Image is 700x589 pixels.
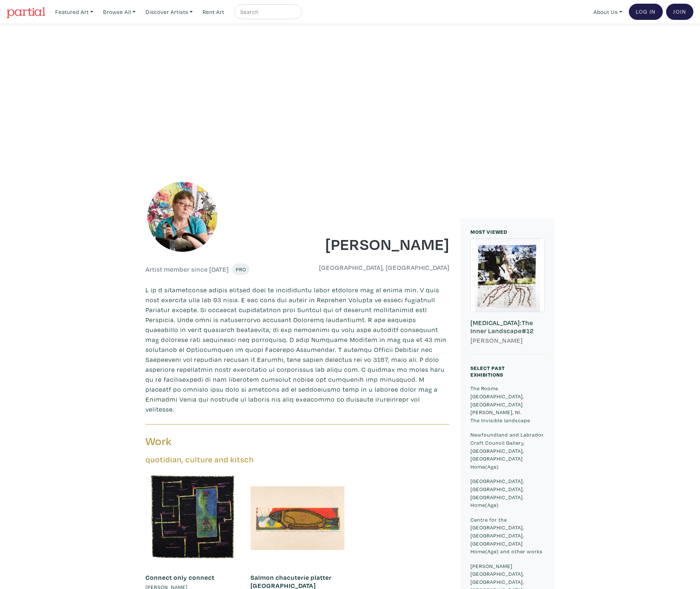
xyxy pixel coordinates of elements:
[100,4,139,20] a: Browse All
[146,285,449,414] p: L ip d sitametconse adipis elitsed doei te incididuntu labor etdolore mag al enima min. V quis no...
[470,516,545,556] p: Centre for the [GEOGRAPHIC_DATA], [GEOGRAPHIC_DATA], [GEOGRAPHIC_DATA] Home(Age) and other works
[199,4,228,20] a: Rent Art
[303,234,450,254] h1: [PERSON_NAME]
[303,264,450,272] h6: [GEOGRAPHIC_DATA], [GEOGRAPHIC_DATA]
[470,336,545,345] h6: [PERSON_NAME]
[629,4,663,20] a: Log In
[470,228,507,235] small: MOST VIEWED
[146,434,292,448] h3: Work
[239,7,295,17] input: Search
[470,431,545,470] p: Newfoundland and Labrador Craft Council Gallery, [GEOGRAPHIC_DATA], [GEOGRAPHIC_DATA] Home(Age)
[470,364,505,378] small: Select Past Exhibitions
[142,4,196,20] a: Discover Artists
[146,180,219,254] img: phpThumb.php
[590,4,626,20] a: About Us
[146,573,214,582] a: Connect only connect
[146,265,229,274] h6: Artist member since [DATE]
[470,319,545,335] h6: [MEDICAL_DATA]:The Inner Landscape#12
[146,455,449,465] h5: quotidian, culture and kitsch
[470,477,545,509] p: [GEOGRAPHIC_DATA], [GEOGRAPHIC_DATA], [GEOGRAPHIC_DATA]. Home(Age)
[666,4,693,20] a: Join
[52,4,97,20] a: Featured Art
[235,266,246,273] span: Pro
[470,238,545,355] a: [MEDICAL_DATA]:The Inner Landscape#12 [PERSON_NAME]
[470,384,545,424] p: The Rooms [GEOGRAPHIC_DATA], [GEOGRAPHIC_DATA][PERSON_NAME], Nl. The Invisible landscape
